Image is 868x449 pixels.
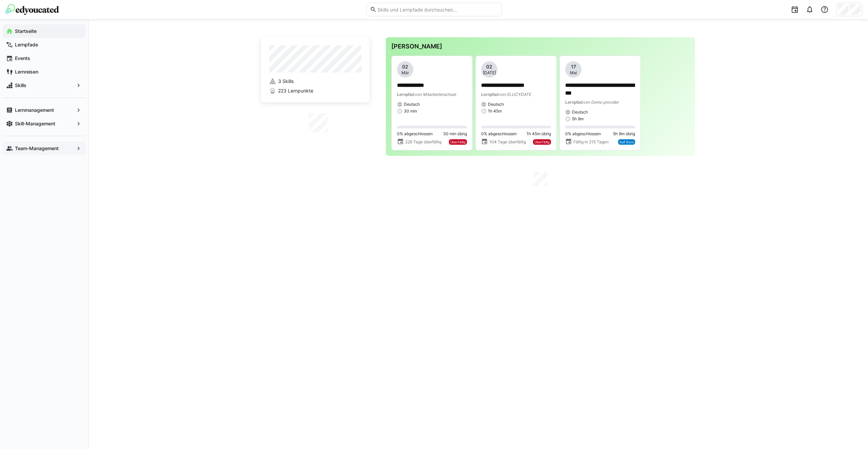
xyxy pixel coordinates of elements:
span: 223 Lernpunkte [278,87,313,94]
span: [DATE] [483,70,496,76]
span: 3 Skills [278,78,294,85]
span: 02 [402,63,408,70]
span: Lernpfad [565,100,583,105]
span: Deutsch [488,102,504,107]
span: 0% abgeschlossen [565,131,601,137]
span: 02 [486,63,492,70]
span: 1h 45m übrig [527,131,551,137]
span: von ELUCYDATE [499,92,531,97]
span: 0% abgeschlossen [397,131,433,137]
h3: [PERSON_NAME] [391,43,690,50]
span: Mär [401,70,409,76]
span: Lernpfad [481,92,499,97]
span: Deutsch [404,102,420,107]
span: von Demo provider [583,100,619,105]
span: 1h 45m [488,108,502,114]
span: 104 Tage überfällig [489,139,526,145]
span: 17 [571,63,576,70]
span: 30 min [404,108,417,114]
span: Lernpfad [397,92,415,97]
span: Auf Kurs [619,140,634,144]
span: Überfällig [450,140,466,144]
span: Deutsch [572,109,588,115]
span: Mai [570,70,577,76]
span: 5h 9m übrig [613,131,635,137]
span: 30 min übrig [443,131,467,137]
span: von Mitarbeiterschule [415,92,456,97]
span: Überfällig [534,140,550,144]
span: 0% abgeschlossen [481,131,517,137]
span: Fällig in 215 Tagen [573,139,609,145]
span: 226 Tage überfällig [405,139,441,145]
span: 5h 9m [572,116,584,122]
a: 3 Skills [269,78,361,85]
input: Skills und Lernpfade durchsuchen… [377,6,498,13]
